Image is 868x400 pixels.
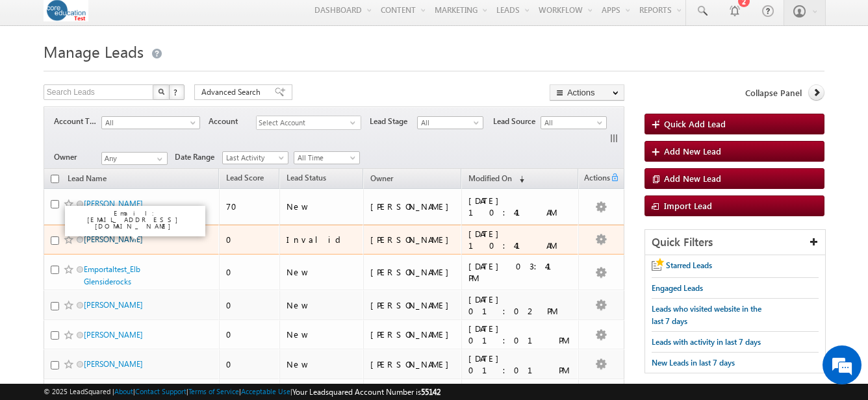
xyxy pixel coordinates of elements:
[370,173,393,183] span: Owner
[84,199,143,221] a: [PERSON_NAME] Santiago2
[652,283,703,293] span: Engaged Leads
[226,358,274,370] div: 0
[61,171,113,188] a: Lead Name
[350,119,361,125] span: select
[370,299,455,311] div: [PERSON_NAME]
[241,387,290,395] a: Acceptable Use
[102,117,192,129] span: All
[135,387,186,395] a: Contact Support
[226,266,274,278] div: 0
[468,260,572,284] div: [DATE] 03:41 PM
[201,86,264,98] span: Advanced Search
[158,88,164,95] img: Search
[209,116,256,127] span: Account
[257,116,350,130] span: Select Account
[54,151,101,163] span: Owner
[114,387,133,395] a: About
[44,386,440,398] span: © 2025 LeadSquared | | | | |
[462,171,531,188] a: Modified On (sorted descending)
[213,6,244,38] div: Minimize live chat window
[370,329,455,340] div: [PERSON_NAME]
[664,200,712,211] span: Import Lead
[468,323,572,346] div: [DATE] 01:01 PM
[468,294,572,317] div: [DATE] 01:02 PM
[175,151,222,163] span: Date Range
[84,330,143,340] a: [PERSON_NAME]
[370,234,455,245] div: [PERSON_NAME]
[150,153,166,166] a: Show All Items
[84,359,143,369] a: [PERSON_NAME]
[370,116,417,127] span: Lead Stage
[84,300,143,310] a: [PERSON_NAME]
[292,387,440,397] span: Your Leadsquared Account Number is
[17,120,237,299] textarea: Type your message and hit 'Enter'
[287,234,357,245] div: Invalid
[294,151,360,164] a: All Time
[51,175,59,183] input: Check all records
[177,310,236,327] em: Start Chat
[68,68,218,85] div: Chat with us now
[226,234,274,245] div: 0
[421,387,440,397] span: 55142
[468,173,512,183] span: Modified On
[226,173,264,182] span: Lead Score
[22,68,55,85] img: d_60004797649_company_0_60004797649
[468,353,572,376] div: [DATE] 01:01 PM
[493,116,541,127] span: Lead Source
[222,151,288,164] a: Last Activity
[287,299,357,311] div: New
[44,41,144,62] span: Manage Leads
[169,84,185,100] button: ?
[173,86,179,97] span: ?
[287,358,357,370] div: New
[541,116,607,129] a: All
[514,174,524,184] span: (sorted descending)
[280,171,333,188] a: Lead Status
[220,171,270,188] a: Lead Score
[223,152,285,164] span: Last Activity
[101,116,200,129] a: All
[745,87,802,99] span: Collapse Panel
[84,264,140,286] a: Emportaltest_Elb Glensiderocks
[370,201,455,212] div: [PERSON_NAME]
[54,116,101,127] span: Account Type
[468,228,572,251] div: [DATE] 10:41 AM
[652,358,735,368] span: New Leads in last 7 days
[370,358,455,370] div: [PERSON_NAME]
[652,337,761,347] span: Leads with activity in last 7 days
[226,329,274,340] div: 0
[226,299,274,311] div: 0
[579,171,610,188] span: Actions
[418,117,479,129] span: All
[370,266,455,278] div: [PERSON_NAME]
[417,116,483,129] a: All
[188,387,239,395] a: Terms of Service
[294,152,356,164] span: All Time
[664,173,721,184] span: Add New Lead
[550,84,624,101] button: Actions
[468,195,572,218] div: [DATE] 10:41 AM
[645,230,825,255] div: Quick Filters
[541,117,603,129] span: All
[664,118,726,129] span: Quick Add Lead
[652,304,761,326] span: Leads who visited website in the last 7 days
[666,260,712,270] span: Starred Leads
[101,152,168,165] input: Type to Search
[287,173,326,182] span: Lead Status
[287,266,357,278] div: New
[664,145,721,156] span: Add New Lead
[70,210,200,229] p: Email: [EMAIL_ADDRESS][DOMAIN_NAME]
[287,201,357,212] div: New
[226,201,274,212] div: 70
[256,116,361,130] div: Select Account
[287,329,357,340] div: New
